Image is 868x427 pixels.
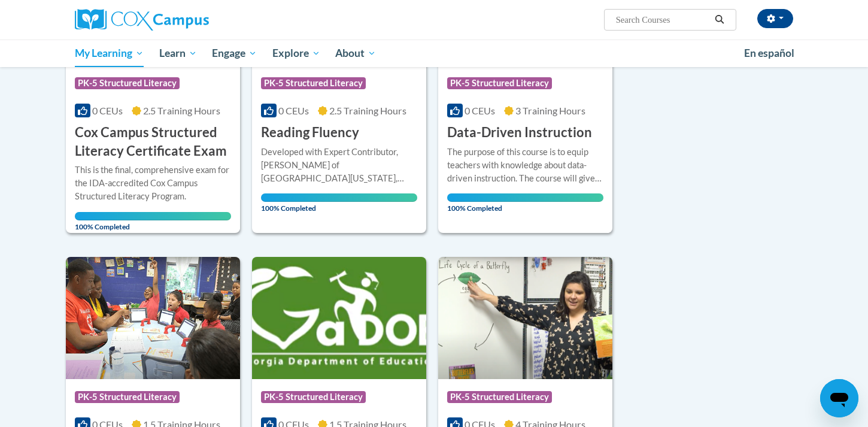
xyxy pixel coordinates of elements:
[515,105,585,116] span: 3 Training Hours
[75,212,231,220] div: Your progress
[261,123,359,142] h3: Reading Fluency
[615,13,711,27] input: Search Courses
[261,193,417,202] div: Your progress
[75,123,231,160] h3: Cox Campus Structured Literacy Certificate Exam
[212,46,257,60] span: Engage
[265,40,328,67] a: Explore
[272,46,320,60] span: Explore
[447,146,603,185] div: The purpose of this course is to equip teachers with knowledge about data-driven instruction. The...
[75,46,144,60] span: My Learning
[261,391,366,403] span: PK-5 Structured Literacy
[75,9,302,31] a: Cox Campus
[447,193,603,213] span: 100% Completed
[204,40,265,67] a: Engage
[261,193,417,213] span: 100% Completed
[335,46,376,60] span: About
[711,13,729,27] button: Search
[75,9,209,31] img: Cox Campus
[447,193,603,202] div: Your progress
[252,257,426,379] img: Course Logo
[75,212,231,231] span: 100% Completed
[278,105,309,116] span: 0 CEUs
[66,257,240,379] img: Course Logo
[151,40,205,67] a: Learn
[143,105,220,116] span: 2.5 Training Hours
[261,146,417,185] div: Developed with Expert Contributor, [PERSON_NAME] of [GEOGRAPHIC_DATA][US_STATE], [GEOGRAPHIC_DATA...
[465,105,495,116] span: 0 CEUs
[447,123,592,142] h3: Data-Driven Instruction
[261,77,366,89] span: PK-5 Structured Literacy
[744,47,794,59] span: En español
[757,9,793,28] button: Account Settings
[57,40,811,67] div: Main menu
[447,77,552,89] span: PK-5 Structured Literacy
[447,391,552,403] span: PK-5 Structured Literacy
[438,257,612,379] img: Course Logo
[75,163,231,203] div: This is the final, comprehensive exam for the IDA-accredited Cox Campus Structured Literacy Program.
[67,40,151,67] a: My Learning
[75,391,180,403] span: PK-5 Structured Literacy
[736,41,802,66] a: En español
[328,40,384,67] a: About
[159,46,197,60] span: Learn
[92,105,123,116] span: 0 CEUs
[329,105,406,116] span: 2.5 Training Hours
[820,379,858,417] iframe: Button to launch messaging window
[75,77,180,89] span: PK-5 Structured Literacy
